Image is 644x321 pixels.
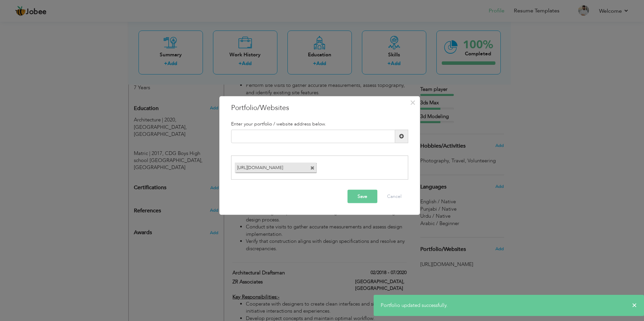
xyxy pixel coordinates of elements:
[381,302,448,309] span: Portfolio updated successfully.
[410,96,416,108] span: ×
[231,103,408,113] h3: Portfolio/Websites
[632,302,637,309] span: ×
[235,163,304,171] a: [URL][DOMAIN_NAME]
[231,121,408,126] h5: Enter your portfolio / website address below.
[380,190,408,203] button: Cancel
[408,97,418,108] button: Close
[347,190,377,203] button: Save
